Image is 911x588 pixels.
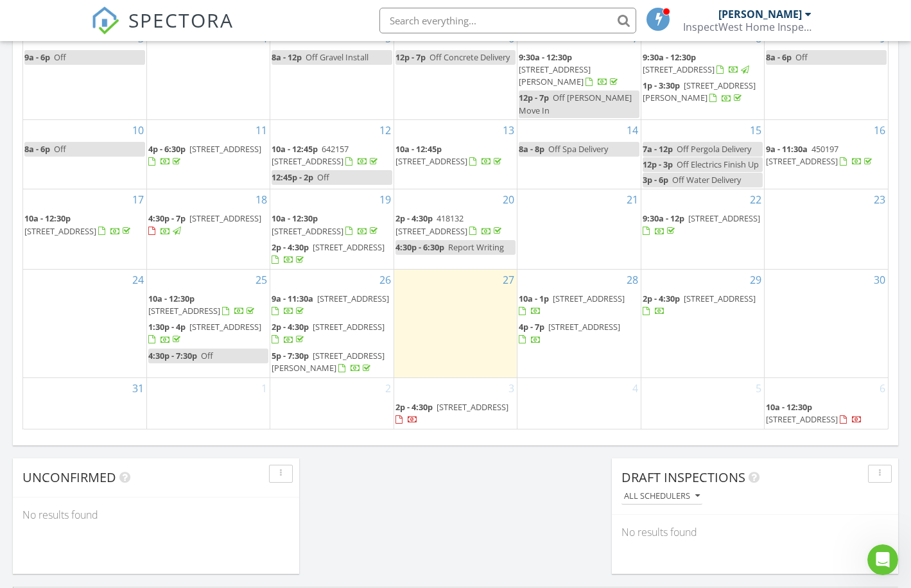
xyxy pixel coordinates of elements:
[766,143,808,155] span: 9a - 11:30a
[272,321,385,345] a: 2p - 4:30p [STREET_ADDRESS]
[519,92,549,103] span: 12p - 7p
[765,28,888,119] td: Go to August 9, 2025
[253,120,270,141] a: Go to August 11, 2025
[91,17,234,44] a: SPECTORA
[24,225,96,237] span: [STREET_ADDRESS]
[621,488,702,505] button: All schedulers
[394,119,517,189] td: Go to August 13, 2025
[23,270,146,378] td: Go to August 24, 2025
[270,270,394,378] td: Go to August 26, 2025
[272,350,385,374] span: [STREET_ADDRESS][PERSON_NAME]
[612,515,898,549] div: No results found
[10,87,247,288] div: Support says…
[765,378,888,429] td: Go to September 6, 2025
[643,293,756,316] a: 2p - 4:30p [STREET_ADDRESS]
[11,383,246,405] textarea: Message…
[429,51,510,63] span: Off Concrete Delivery
[394,189,517,270] td: Go to August 20, 2025
[643,51,696,63] span: 9:30a - 12:30p
[517,28,641,119] td: Go to August 7, 2025
[766,401,812,413] span: 10a - 12:30p
[67,146,156,156] a: [STREET_ADDRESS]
[272,212,380,236] a: 10a - 12:30p [STREET_ADDRESS]
[643,174,668,186] span: 3p - 6p
[641,28,764,119] td: Go to August 8, 2025
[506,378,517,399] a: Go to September 3, 2025
[766,401,862,425] a: 10a - 12:30p [STREET_ADDRESS]
[272,293,389,316] a: 9a - 11:30a [STREET_ADDRESS]
[395,401,508,425] a: 2p - 4:30p [STREET_ADDRESS]
[253,189,270,210] a: Go to August 18, 2025
[10,87,211,260] div: You've received a payment! Amount CAD$486.50 Fee CAD$13.68 Net CAD$472.82 Transaction # pi_3S0pEX...
[643,80,680,91] span: 1p - 3:30p
[225,5,248,28] div: Close
[148,212,186,224] span: 4:30p - 7p
[62,16,128,29] p: Active 30m ago
[395,212,504,236] a: 2p - 4:30p 418132 [STREET_ADDRESS]
[13,497,299,532] div: No results found
[148,293,257,316] a: 10a - 12:30p [STREET_ADDRESS]
[643,64,715,75] span: [STREET_ADDRESS]
[517,189,641,270] td: Go to August 21, 2025
[189,143,261,155] span: [STREET_ADDRESS]
[201,5,225,30] button: Home
[677,143,751,155] span: Off Pergola Delivery
[253,270,270,290] a: Go to August 25, 2025
[643,78,763,106] a: 1p - 3:30p [STREET_ADDRESS][PERSON_NAME]
[519,51,620,87] a: 9:30a - 12:30p [STREET_ADDRESS][PERSON_NAME]
[201,350,213,361] span: Off
[148,143,186,155] span: 4p - 6:30p
[765,189,888,270] td: Go to August 23, 2025
[272,225,343,237] span: [STREET_ADDRESS]
[272,321,309,333] span: 2p - 4:30p
[624,189,641,210] a: Go to August 21, 2025
[272,293,313,304] span: 9a - 11:30a
[61,410,71,420] button: Upload attachment
[766,143,874,167] a: 9a - 11:30a 450197 [STREET_ADDRESS]
[272,143,380,167] a: 10a - 12:45p 642157 [STREET_ADDRESS]
[377,120,394,141] a: Go to August 12, 2025
[146,119,270,189] td: Go to August 11, 2025
[630,378,641,399] a: Go to September 4, 2025
[448,241,504,253] span: Report Writing
[24,143,50,155] span: 8a - 6p
[130,120,146,141] a: Go to August 10, 2025
[272,241,385,265] a: 2p - 4:30p [STREET_ADDRESS]
[148,143,261,167] a: 4p - 6:30p [STREET_ADDRESS]
[272,241,309,253] span: 2p - 4:30p
[23,119,146,189] td: Go to August 10, 2025
[394,270,517,378] td: Go to August 27, 2025
[395,51,426,63] span: 12p - 7p
[189,212,261,224] span: [STREET_ADDRESS]
[91,6,119,35] img: The Best Home Inspection Software - Spectora
[130,378,146,399] a: Go to August 31, 2025
[22,469,116,486] span: Unconfirmed
[500,189,517,210] a: Go to August 20, 2025
[21,95,200,158] div: You've received a payment! Amount CAD$486.50 Fee CAD$13.68 Net CAD$472.82 Transaction # pi_3S0pEX...
[519,320,639,347] a: 4p - 7p [STREET_ADDRESS]
[871,120,888,141] a: Go to August 16, 2025
[395,212,467,236] span: 418132 [STREET_ADDRESS]
[643,143,673,155] span: 7a - 12p
[317,293,389,304] span: [STREET_ADDRESS]
[30,241,105,251] a: [DOMAIN_NAME]
[395,143,504,167] a: 10a - 12:45p [STREET_ADDRESS]
[519,143,544,155] span: 8a - 8p
[500,120,517,141] a: Go to August 13, 2025
[519,293,549,304] span: 10a - 1p
[519,51,572,63] span: 9:30a - 12:30p
[148,211,268,239] a: 4:30p - 7p [STREET_ADDRESS]
[766,143,838,167] span: 450197 [STREET_ADDRESS]
[624,270,641,290] a: Go to August 28, 2025
[272,142,392,169] a: 10a - 12:45p 642157 [STREET_ADDRESS]
[272,349,392,376] a: 5p - 7:30p [STREET_ADDRESS][PERSON_NAME]
[270,119,394,189] td: Go to August 12, 2025
[272,51,302,63] span: 8a - 12p
[317,171,329,183] span: Off
[395,142,516,169] a: 10a - 12:45p [STREET_ADDRESS]
[148,291,268,319] a: 10a - 12:30p [STREET_ADDRESS]
[621,469,745,486] span: Draft Inspections
[272,211,392,239] a: 10a - 12:30p [STREET_ADDRESS]
[270,378,394,429] td: Go to September 2, 2025
[548,143,608,155] span: Off Spa Delivery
